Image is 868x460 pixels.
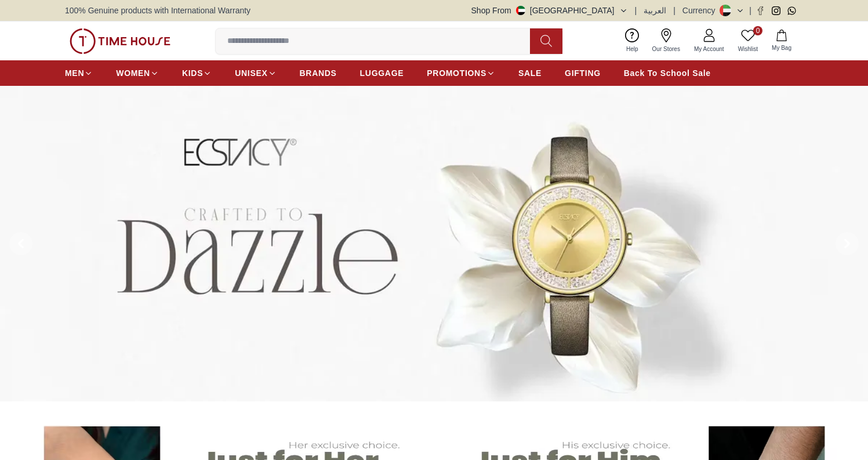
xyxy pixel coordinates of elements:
[624,67,711,79] span: Back To School Sale
[733,45,762,53] span: Wishlist
[622,45,643,53] span: Help
[427,63,495,84] a: PROMOTIONS
[645,26,687,56] a: Our Stores
[182,63,212,84] a: KIDS
[65,5,250,16] span: 100% Genuine products with International Warranty
[182,67,203,79] span: KIDS
[565,67,601,79] span: GIFTING
[648,45,685,53] span: Our Stores
[689,45,729,53] span: My Account
[772,6,780,15] a: Instagram
[235,67,267,79] span: UNISEX
[673,5,675,16] span: |
[518,67,542,79] span: SALE
[65,67,84,79] span: MEN
[235,63,276,84] a: UNISEX
[471,5,628,16] button: Shop From[GEOGRAPHIC_DATA]
[767,44,796,52] span: My Bag
[765,27,798,55] button: My Bag
[116,63,159,84] a: WOMEN
[619,26,645,56] a: Help
[756,6,765,15] a: Facebook
[360,63,404,84] a: LUGGAGE
[749,5,751,16] span: |
[635,5,637,16] span: |
[360,67,404,79] span: LUGGAGE
[682,5,720,16] div: Currency
[65,63,93,84] a: MEN
[787,6,796,15] a: Whatsapp
[116,67,150,79] span: WOMEN
[753,26,762,35] span: 0
[644,5,666,16] button: العربية
[427,67,486,79] span: PROMOTIONS
[565,63,601,84] a: GIFTING
[518,63,542,84] a: SALE
[300,67,337,79] span: BRANDS
[300,63,337,84] a: BRANDS
[731,26,765,56] a: 0Wishlist
[624,63,711,84] a: Back To School Sale
[70,28,170,54] img: ...
[516,6,525,15] img: United Arab Emirates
